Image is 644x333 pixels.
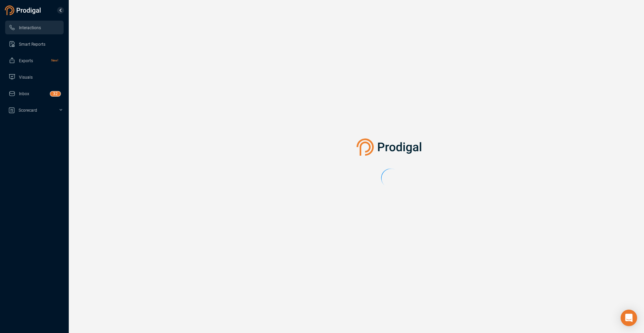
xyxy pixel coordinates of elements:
[19,108,37,113] span: Scorecard
[9,37,58,51] a: Smart Reports
[9,54,58,67] a: ExportsNew!
[5,37,64,51] li: Smart Reports
[50,91,61,96] sup: 32
[5,5,43,15] img: prodigal-logo
[357,138,425,156] img: prodigal-logo
[55,91,58,98] p: 2
[621,310,637,326] div: Open Intercom Messenger
[5,21,64,34] li: Interactions
[9,87,58,100] a: Inbox
[19,75,33,80] span: Visuals
[19,25,41,30] span: Interactions
[5,54,64,67] li: Exports
[51,54,58,67] span: New!
[9,21,58,34] a: Interactions
[19,42,45,47] span: Smart Reports
[19,58,33,63] span: Exports
[19,91,29,96] span: Inbox
[53,91,55,98] p: 3
[9,70,58,84] a: Visuals
[5,87,64,100] li: Inbox
[5,70,64,84] li: Visuals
